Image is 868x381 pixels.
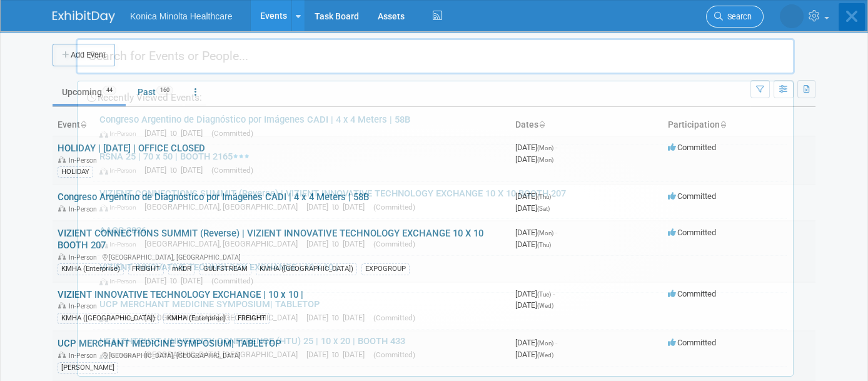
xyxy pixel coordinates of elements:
span: (Committed) [373,313,415,322]
span: [DATE] to [DATE] [144,128,209,138]
span: In-Person [99,277,142,285]
input: Search for Events or People... [76,38,795,74]
a: Congreso Argentino de Diagnóstico por Imágenes CADI | 4 x 4 Meters | 58B In-Person [DATE] to [DAT... [93,108,787,145]
span: [DATE] to [DATE] [306,202,371,211]
a: AAOS 2026 In-Person [GEOGRAPHIC_DATA], [GEOGRAPHIC_DATA] [DATE] to [DATE] (Committed) [93,219,787,255]
span: In-Person [99,314,142,322]
a: RSNA 25 | 70 x 50 | BOOTH 2165 In-Person [DATE] to [DATE] (Committed) [93,145,787,181]
span: (Committed) [373,350,415,359]
a: HEALTHTRUST UNIVERSITY CONFERENCE (HTU) 25 | 10 x 20 | BOOTH 433 In-Person [GEOGRAPHIC_DATA], [GE... [93,330,787,366]
span: [DATE] to [DATE] [144,165,209,175]
span: In-Person [99,203,142,211]
a: UCP MERCHANT MEDICINE SYMPOSIUM| TABLETOP In-Person [GEOGRAPHIC_DATA], [GEOGRAPHIC_DATA] [DATE] t... [93,293,787,329]
span: (Committed) [211,277,253,285]
span: [DATE] to [DATE] [144,276,209,285]
a: VIZIENT INNOVATIVE TECHNOLOGY EXCHANGE | 10 x 10 | In-Person [DATE] to [DATE] (Committed) [93,256,787,292]
span: (Committed) [211,166,253,175]
span: [DATE] to [DATE] [306,239,371,248]
span: In-Person [99,240,142,248]
span: In-Person [99,351,142,359]
span: [GEOGRAPHIC_DATA], [GEOGRAPHIC_DATA] [144,350,304,359]
span: (Committed) [373,203,415,211]
span: In-Person [99,130,142,138]
span: [GEOGRAPHIC_DATA], [GEOGRAPHIC_DATA] [144,239,304,248]
span: (Committed) [211,129,253,138]
a: VIZIENT CONNECTIONS SUMMIT (Reverse) | VIZIENT INNOVATIVE TECHNOLOGY EXCHANGE 10 X 10 BOOTH 207 I... [93,182,787,218]
span: [GEOGRAPHIC_DATA], [GEOGRAPHIC_DATA] [144,202,304,211]
span: (Committed) [373,240,415,248]
div: Recently Viewed Events: [84,81,787,108]
span: [DATE] to [DATE] [306,313,371,322]
span: In-Person [99,166,142,175]
span: [GEOGRAPHIC_DATA], [GEOGRAPHIC_DATA] [144,313,304,322]
span: [DATE] to [DATE] [306,350,371,359]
